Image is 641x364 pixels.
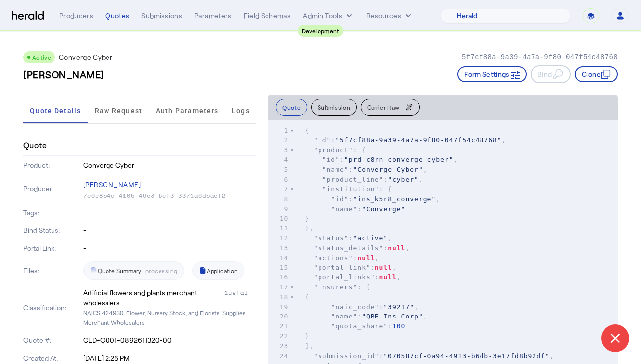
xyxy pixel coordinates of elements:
span: Quote Details [30,107,81,114]
span: : , [305,156,458,163]
span: "active" [353,234,388,242]
span: "name" [331,313,357,320]
div: 10 [268,214,290,224]
span: { [305,293,309,301]
img: Herald Logo [12,11,44,21]
span: Carrier Raw [367,104,399,110]
div: 1uvfai [224,288,256,308]
div: Producers [59,11,93,21]
p: Tags: [23,208,81,218]
span: { [305,127,309,134]
span: : , [305,136,506,144]
span: : , [305,234,392,242]
div: Field Schemas [244,11,291,21]
span: "id" [331,195,348,203]
button: Clone [575,66,618,82]
span: : [ [305,283,371,291]
div: 11 [268,224,290,233]
span: : , [305,176,423,183]
span: : , [305,273,401,281]
div: 5 [268,165,290,175]
span: : , [305,195,440,203]
p: Portal Link: [23,243,81,253]
span: "39217" [383,303,414,311]
span: "quota_share" [331,322,388,330]
span: null [379,273,396,281]
p: Quote #: [23,335,81,345]
span: Raw Request [95,107,143,114]
p: - [83,243,257,253]
p: 7c6e854e-4105-46c3-bcf3-3371a6d5acf2 [83,192,257,200]
span: "cyber" [388,176,419,183]
span: "Converge Cyber" [353,166,423,173]
button: internal dropdown menu [303,11,354,21]
p: - [83,208,257,218]
div: Submissions [141,11,182,21]
span: : , [305,303,419,311]
span: : , [305,264,396,271]
span: "portal_link" [314,264,371,271]
span: } [305,215,309,222]
div: 9 [268,204,290,214]
button: Carrier Raw [361,99,420,116]
span: "Converge" [362,205,405,213]
span: : , [305,352,554,360]
button: Bind [531,65,571,83]
div: 3 [268,145,290,155]
p: Bind Status: [23,226,81,235]
div: 24 [268,351,290,361]
div: 8 [268,194,290,204]
span: : { [305,146,366,154]
span: "ins_k5r8_converge" [353,195,436,203]
span: "name" [322,166,349,173]
button: Submission [311,99,357,116]
span: "product" [314,146,353,154]
div: Parameters [194,11,232,21]
span: 100 [392,322,405,330]
button: Resources dropdown menu [366,11,413,21]
span: "prd_c8rn_converge_cyber" [344,156,454,163]
p: CED-Q001-0892611320-00 [83,335,257,345]
div: 18 [268,292,290,302]
p: Classification: [23,303,81,313]
p: NAICS 424930: Flower, Nursery Stock, and Florists' Supplies Merchant Wholesalers [83,308,257,327]
p: Created At: [23,353,81,363]
span: "status" [314,234,349,242]
p: - [83,226,257,235]
h4: Quote [23,139,47,151]
div: 20 [268,312,290,321]
span: null [375,264,392,271]
p: Product: [23,160,81,170]
span: Logs [232,107,250,114]
div: 17 [268,282,290,292]
p: [DATE] 2:25 PM [83,353,257,363]
p: Producer: [23,184,81,194]
div: 4 [268,155,290,165]
div: Artificial flowers and plants merchant wholesalers [83,288,223,308]
span: : , [305,244,410,252]
span: "070587cf-0a94-4913-b6db-3e17fd8b92df" [383,352,549,360]
div: 13 [268,243,290,253]
div: 6 [268,175,290,184]
span: : { [305,185,392,193]
div: Development [298,25,344,37]
span: Auth Parameters [156,107,218,114]
span: "5f7cf88a-9a39-4a7a-9f80-047f54c48768" [335,136,501,144]
span: }, [305,225,314,232]
span: "institution" [322,185,379,193]
span: null [357,254,374,262]
span: : , [305,166,427,173]
div: 19 [268,302,290,312]
button: Quote [276,99,307,116]
p: Converge Cyber [83,160,257,170]
span: Active [32,54,51,61]
span: "id" [322,156,340,163]
p: [PERSON_NAME] [83,178,257,192]
div: 7 [268,184,290,194]
h3: [PERSON_NAME] [23,67,104,81]
span: null [388,244,405,252]
span: "status_details" [314,244,383,252]
span: "name" [331,205,357,213]
span: "actions" [314,254,353,262]
div: 14 [268,253,290,263]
